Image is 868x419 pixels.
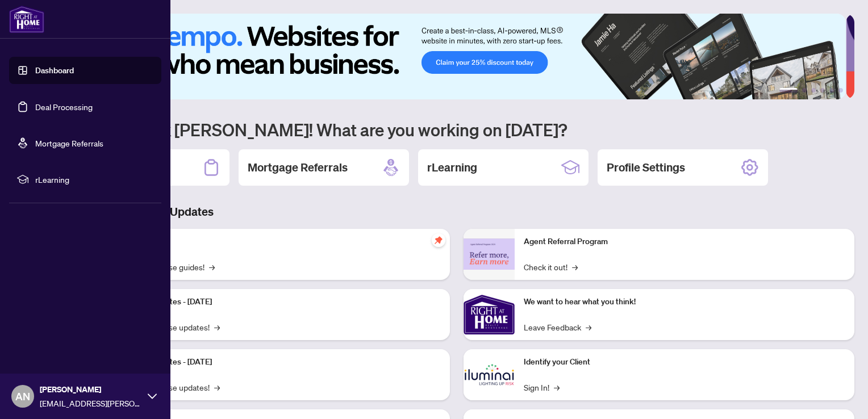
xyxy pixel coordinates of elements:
[811,88,816,93] button: 3
[432,233,445,247] span: pushpin
[35,138,103,148] a: Mortgage Referrals
[59,14,846,99] img: Slide 0
[119,296,441,308] p: Platform Updates - [DATE]
[524,236,845,248] p: Agent Referral Program
[35,65,74,76] a: Dashboard
[59,119,854,140] h1: Welcome back [PERSON_NAME]! What are you working on [DATE]?
[464,349,515,400] img: Identify your Client
[59,204,854,220] h3: Brokerage & Industry Updates
[119,236,441,248] p: Self-Help
[40,383,142,396] span: [PERSON_NAME]
[586,321,591,333] span: →
[829,88,834,93] button: 5
[820,88,825,93] button: 4
[838,88,843,93] button: 6
[248,160,348,175] h2: Mortgage Referrals
[779,88,798,93] button: 1
[524,261,578,273] a: Check it out!→
[9,6,44,33] img: logo
[607,160,685,175] h2: Profile Settings
[209,261,215,273] span: →
[524,356,845,368] p: Identify your Client
[119,356,441,368] p: Platform Updates - [DATE]
[15,388,30,404] span: AN
[572,261,578,273] span: →
[554,381,560,393] span: →
[464,238,515,270] img: Agent Referral Program
[35,173,153,186] span: rLearning
[214,321,220,333] span: →
[524,321,591,333] a: Leave Feedback→
[524,296,845,308] p: We want to hear what you think!
[40,397,142,409] span: [EMAIL_ADDRESS][PERSON_NAME][DOMAIN_NAME]
[464,289,515,340] img: We want to hear what you think!
[427,160,477,175] h2: rLearning
[802,88,807,93] button: 2
[35,102,93,112] a: Deal Processing
[214,381,220,393] span: →
[524,381,560,393] a: Sign In!→
[823,379,857,413] button: Open asap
